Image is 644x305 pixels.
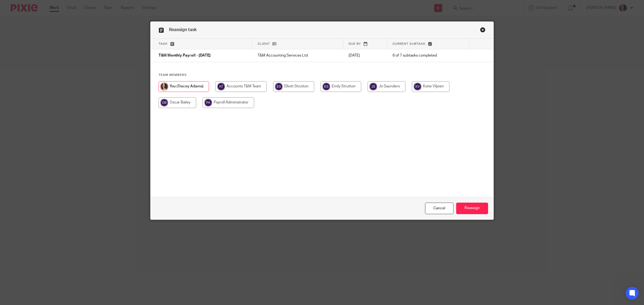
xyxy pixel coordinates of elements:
[393,42,426,45] span: Current subtask
[480,27,485,34] a: Close this dialog window
[425,203,453,214] a: Close this dialog window
[258,42,270,45] span: Client
[456,203,488,214] input: Reassign
[349,53,382,58] p: [DATE]
[258,53,338,58] p: T&M Accounting Services Ltd
[387,49,469,62] td: 6 of 7 subtasks completed
[169,28,197,32] span: Reassign task
[159,42,168,45] span: Task
[159,73,485,77] h4: Team members
[349,42,361,45] span: Due by
[159,54,211,58] span: T&M Monthly Payroll - [DATE]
